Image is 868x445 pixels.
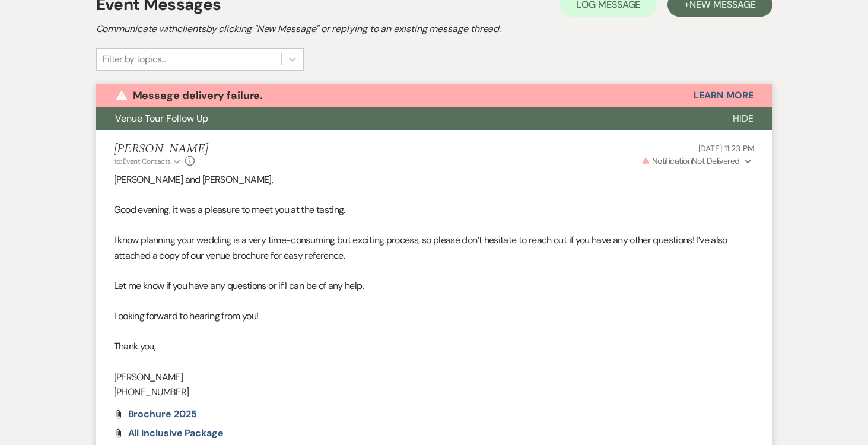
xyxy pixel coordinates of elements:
[114,234,727,262] span: I know planning your wedding is a very time-consuming but exciting process, so please don’t hesit...
[115,112,208,125] span: Venue Tour Follow Up
[114,156,182,167] button: to: Event Contacts
[114,370,755,385] p: [PERSON_NAME]
[114,202,755,218] p: Good evening, it was a pleasure to meet you at the tasting.
[640,155,755,167] button: NotificationNot Delivered
[114,172,755,187] p: [PERSON_NAME] and [PERSON_NAME],
[698,143,755,154] span: [DATE] 11:23 PM
[133,87,263,104] p: Message delivery failure.
[114,310,259,322] span: Looking forward to hearing from you!
[114,157,171,166] span: to: Event Contacts
[652,155,692,166] span: Notification
[733,112,753,125] span: Hide
[103,52,166,66] div: Filter by topics...
[128,428,224,438] a: All Inclusive Package
[641,155,740,166] span: Not Delivered
[114,142,208,157] h5: [PERSON_NAME]
[114,278,755,294] p: Let me know if you have any questions or if I can be of any help.
[96,107,714,130] button: Venue Tour Follow Up
[714,107,772,130] button: Hide
[128,409,197,419] a: Brochure 2025
[114,384,755,400] p: [PHONE_NUMBER]
[128,408,197,420] span: Brochure 2025
[694,91,753,100] button: Learn More
[114,340,156,352] span: Thank you,
[96,22,772,36] h2: Communicate with clients by clicking "New Message" or replying to an existing message thread.
[128,427,224,439] span: All Inclusive Package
